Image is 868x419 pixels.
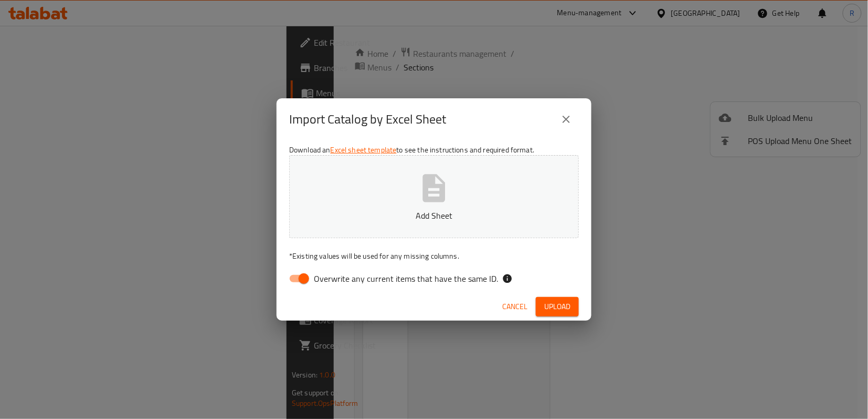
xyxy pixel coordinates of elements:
[544,300,570,313] span: Upload
[502,273,513,284] svg: If the overwrite option isn't selected, then the items that match an existing ID will be ignored ...
[289,251,579,261] p: Existing values will be used for any missing columns.
[502,300,527,313] span: Cancel
[305,209,563,222] p: Add Sheet
[536,297,579,316] button: Upload
[331,143,397,157] a: Excel sheet template
[289,111,446,128] h2: Import Catalog by Excel Sheet
[289,155,579,238] button: Add Sheet
[554,107,579,132] button: close
[277,140,591,293] div: Download an to see the instructions and required format.
[314,272,498,285] span: Overwrite any current items that have the same ID.
[498,297,532,316] button: Cancel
